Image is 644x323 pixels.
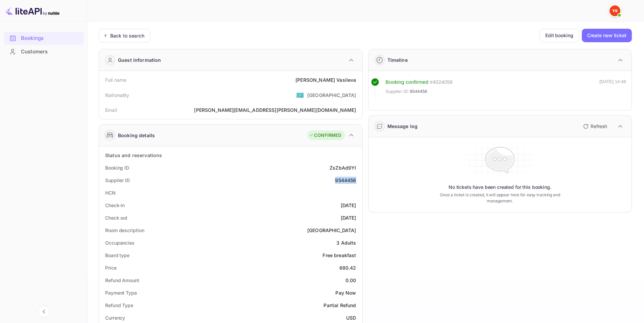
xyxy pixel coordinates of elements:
[105,152,162,159] div: Status and reservations
[341,202,356,209] div: [DATE]
[21,48,80,56] div: Customers
[449,184,551,191] p: No tickets have been created for this booking.
[335,177,356,184] div: 9544456
[579,121,610,132] button: Refresh
[110,32,144,39] div: Back to search
[346,314,356,321] div: USD
[21,34,80,42] div: Bookings
[430,78,453,86] div: # 4024056
[323,252,356,259] div: Free breakfast
[386,88,409,95] span: Supplier ID:
[105,277,139,284] div: Refund Amount
[105,227,144,234] div: Room description
[324,302,356,309] div: Partial Refund
[105,314,125,321] div: Currency
[540,29,579,42] button: Edit booking
[599,78,626,98] div: [DATE] 14:48
[105,252,129,259] div: Board type
[194,106,356,114] div: [PERSON_NAME][EMAIL_ADDRESS][PERSON_NAME][DOMAIN_NAME]
[105,177,130,184] div: Supplier ID
[295,76,356,83] div: [PERSON_NAME] Vasileva
[4,45,84,58] a: Customers
[4,32,84,44] a: Bookings
[4,32,84,45] div: Bookings
[429,192,571,204] p: Once a ticket is created, it will appear here for easy tracking and management.
[105,214,127,221] div: Check out
[610,5,620,16] img: Yandex Support
[410,88,427,95] span: 9544456
[582,29,632,42] button: Create new ticket
[341,214,356,221] div: [DATE]
[591,123,607,130] p: Refresh
[296,89,304,101] span: United States
[118,56,161,64] div: Guest information
[309,132,341,139] div: CONFIRMED
[105,239,135,246] div: Occupancies
[387,56,408,64] div: Timeline
[330,164,356,171] div: ZsZbAd9YI
[38,305,50,318] button: Collapse navigation
[105,202,125,209] div: Check-in
[336,239,356,246] div: 3 Adults
[307,227,356,234] div: [GEOGRAPHIC_DATA]
[105,76,126,83] div: Full name
[105,264,117,271] div: Price
[345,277,356,284] div: 0.00
[5,5,59,16] img: LiteAPI logo
[105,164,129,171] div: Booking ID
[335,289,356,296] div: Pay Now
[105,289,137,296] div: Payment Type
[386,78,429,86] div: Booking confirmed
[105,302,133,309] div: Refund Type
[339,264,356,271] div: 680.42
[105,189,116,196] div: HCN
[307,92,356,99] div: [GEOGRAPHIC_DATA]
[105,106,117,114] div: Email
[4,45,84,58] div: Customers
[387,123,418,130] div: Message log
[105,92,129,99] div: Nationality
[118,132,155,139] div: Booking details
